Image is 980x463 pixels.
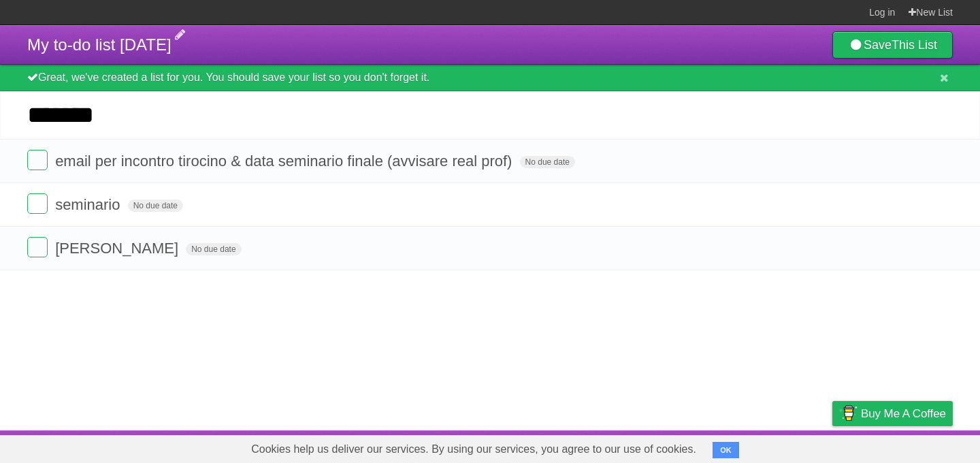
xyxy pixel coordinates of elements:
[27,150,48,170] label: Done
[128,199,183,212] span: No due date
[27,237,48,257] label: Done
[713,442,739,458] button: OK
[55,240,182,257] span: [PERSON_NAME]
[696,434,751,460] a: Developers
[27,193,48,214] label: Done
[186,243,241,255] span: No due date
[768,434,798,460] a: Terms
[651,434,680,460] a: About
[861,402,946,426] span: Buy me a coffee
[839,402,857,425] img: Buy me a coffee
[832,31,953,59] a: SaveThis List
[892,38,937,52] b: This List
[815,434,850,460] a: Privacy
[867,434,953,460] a: Suggest a feature
[55,196,123,213] span: seminario
[238,436,710,463] span: Cookies help us deliver our services. By using our services, you agree to our use of cookies.
[27,35,171,54] span: My to-do list [DATE]
[520,156,575,168] span: No due date
[55,153,515,170] span: email per incontro tirocino & data seminario finale (avvisare real prof)
[832,401,953,426] a: Buy me a coffee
